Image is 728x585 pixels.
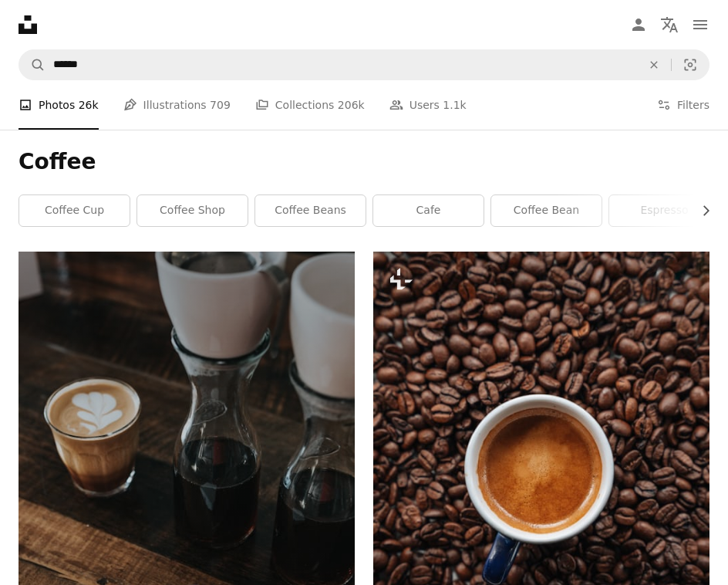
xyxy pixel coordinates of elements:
[19,496,355,510] a: cafe late on table
[623,9,654,40] a: Log in / Sign up
[685,9,716,40] button: Menu
[373,462,709,476] a: a cup of coffee sitting on top of a pile of coffee beans
[443,96,466,113] span: 1.1k
[654,9,685,40] button: Language
[637,50,671,79] button: Clear
[255,80,365,130] a: Collections 206k
[389,80,467,130] a: Users 1.1k
[19,50,45,79] button: Search Unsplash
[19,49,709,80] form: Find visuals sitewide
[692,195,709,226] button: scroll list to the right
[373,195,484,226] a: cafe
[255,195,366,226] a: coffee beans
[19,148,709,176] h1: Coffee
[19,15,37,34] a: Home — Unsplash
[491,195,602,226] a: coffee bean
[123,80,231,130] a: Illustrations 709
[672,50,709,79] button: Visual search
[210,96,231,113] span: 709
[137,195,248,226] a: coffee shop
[657,80,709,130] button: Filters
[338,96,365,113] span: 206k
[609,195,720,226] a: espresso
[19,195,130,226] a: coffee cup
